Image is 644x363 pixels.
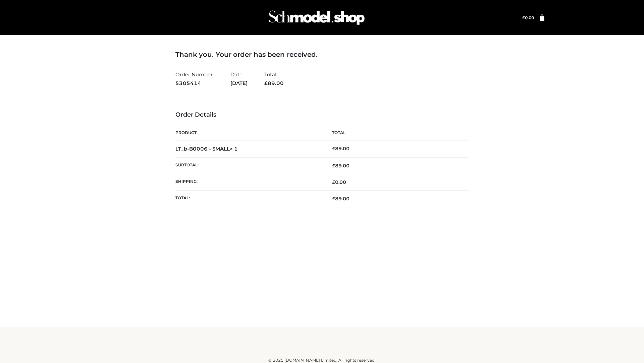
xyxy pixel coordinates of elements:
th: Shipping: [175,174,322,191]
span: £ [264,80,268,86]
strong: × 1 [230,146,238,152]
li: Order Number: [175,69,214,89]
span: £ [332,179,335,185]
strong: 5305414 [175,79,214,88]
th: Product [175,125,322,140]
span: £ [332,146,335,152]
li: Date: [230,69,248,89]
bdi: 0.00 [522,15,534,20]
li: Total: [264,69,284,89]
span: 89.00 [332,196,350,202]
strong: [DATE] [230,79,248,88]
span: £ [332,163,335,169]
h3: Thank you. Your order has been received. [175,50,469,58]
span: 89.00 [264,80,284,86]
a: £0.00 [522,15,534,20]
th: Subtotal: [175,157,322,174]
th: Total [322,125,469,140]
h3: Order Details [175,111,469,119]
bdi: 89.00 [332,146,350,152]
bdi: 0.00 [332,179,346,185]
span: 89.00 [332,163,350,169]
strong: LT_b-B0006 - SMALL [175,146,238,152]
span: £ [522,15,525,20]
th: Total: [175,191,322,207]
img: Schmodel Admin 964 [266,4,367,31]
span: £ [332,196,335,202]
